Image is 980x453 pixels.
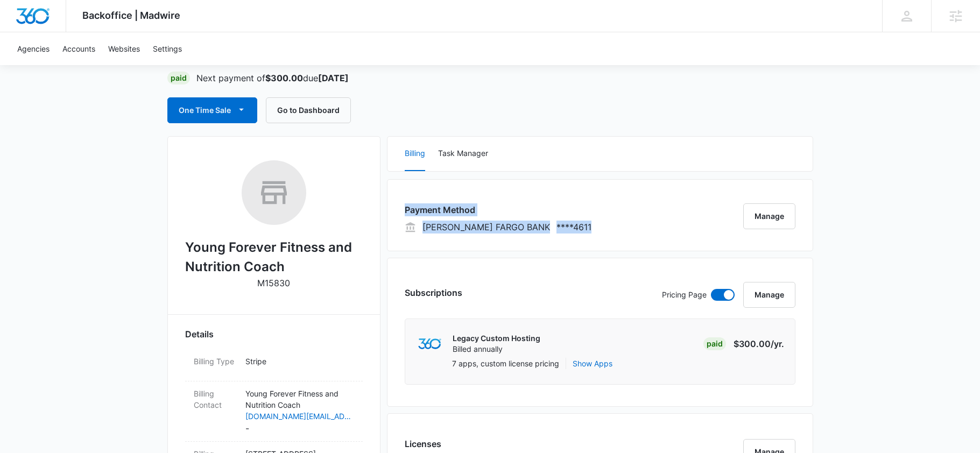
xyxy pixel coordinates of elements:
div: Billing ContactYoung Forever Fitness and Nutrition Coach[DOMAIN_NAME][EMAIL_ADDRESS][DOMAIN_NAME]- [185,381,363,442]
div: Billing TypeStripe [185,349,363,381]
button: Task Manager [438,137,488,171]
p: $300.00 [734,337,784,350]
h3: Licenses [405,437,474,450]
span: Backoffice | Madwire [82,10,180,21]
p: Next payment of due [196,72,349,84]
strong: $300.00 [265,73,303,83]
dt: Billing Contact [194,388,237,410]
button: Show Apps [573,358,612,369]
strong: [DATE] [318,73,349,83]
p: Billed annually [453,344,540,355]
p: 7 apps, custom license pricing [452,358,559,369]
span: Details [185,328,214,341]
span: /yr. [771,338,784,349]
div: Paid [167,72,190,84]
img: marketing360Logo [418,338,441,350]
dt: Billing Type [194,356,237,367]
a: Agencies [11,32,56,65]
a: Settings [146,32,188,65]
button: One Time Sale [167,97,257,123]
p: M15830 [257,277,290,289]
p: Young Forever Fitness and Nutrition Coach [245,388,354,410]
dd: - [245,388,354,435]
div: Paid [703,337,726,350]
p: Stripe [245,356,354,367]
a: [DOMAIN_NAME][EMAIL_ADDRESS][DOMAIN_NAME] [245,410,354,422]
button: Billing [405,137,425,171]
h3: Subscriptions [405,286,462,299]
h3: Payment Method [405,203,591,216]
button: Manage [743,282,795,308]
p: Pricing Page [662,289,707,301]
button: Manage [743,203,795,229]
p: [PERSON_NAME] FARGO BANK [422,221,550,233]
a: Websites [102,32,146,65]
p: Legacy Custom Hosting [453,333,540,344]
button: Go to Dashboard [266,97,351,123]
h2: Young Forever Fitness and Nutrition Coach [185,238,363,277]
a: Accounts [56,32,102,65]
